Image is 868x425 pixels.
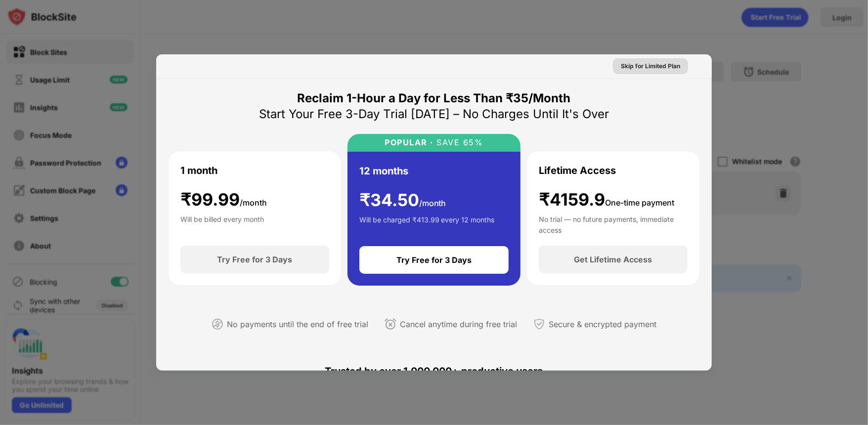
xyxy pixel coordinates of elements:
div: Trusted by over 1,000,000+ productive users [168,347,700,395]
div: 1 month [180,163,217,178]
span: One-time payment [605,198,674,208]
div: Will be billed every month [180,214,264,234]
div: ₹4159.9 [539,190,674,210]
div: ₹ 34.50 [359,190,446,211]
span: /month [240,198,267,208]
div: ₹ 99.99 [180,190,267,210]
div: No trial — no future payments, immediate access [539,214,688,234]
div: Try Free for 3 Days [217,255,292,264]
div: 12 months [359,164,408,178]
img: not-paying [212,318,223,330]
span: /month [419,198,446,208]
div: POPULAR · [385,138,434,147]
div: Skip for Limited Plan [621,61,680,71]
div: Lifetime Access [539,163,616,178]
div: Start Your Free 3-Day Trial [DATE] – No Charges Until It's Over [259,106,609,122]
div: Cancel anytime during free trial [400,317,518,332]
img: cancel-anytime [385,318,396,330]
div: Reclaim 1-Hour a Day for Less Than ₹35/Month [298,90,571,106]
img: secured-payment [533,318,545,330]
div: Secure & encrypted payment [549,317,657,332]
div: Get Lifetime Access [574,255,652,264]
div: No payments until the end of free trial [227,317,369,332]
div: Try Free for 3 Days [396,255,472,265]
div: SAVE 65% [434,138,483,147]
div: Will be charged ₹413.99 every 12 months [359,214,495,234]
